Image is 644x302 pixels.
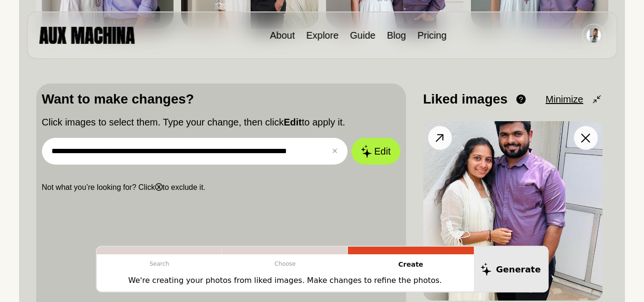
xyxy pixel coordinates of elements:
p: Liked images [423,89,508,109]
p: Create [348,254,474,275]
b: Edit [284,117,302,127]
a: About [270,30,295,41]
a: Blog [387,30,406,41]
img: Image [423,121,603,301]
a: Guide [350,30,375,41]
button: Minimize [546,92,603,106]
p: Click images to select them. Type your change, then click to apply it. [42,115,400,129]
button: ✕ [332,146,338,157]
button: Generate [474,247,548,292]
span: Minimize [546,92,583,106]
p: Search [97,254,223,273]
b: ⓧ [155,183,163,191]
p: Not what you’re looking for? Click to exclude it. [42,182,400,193]
p: Want to make changes? [42,89,400,109]
img: Avatar [586,28,601,42]
a: Explore [306,30,338,41]
p: We're creating your photos from liked images. Make changes to refine the photos. [128,275,442,286]
p: Choose [222,254,348,273]
button: Edit [351,138,400,165]
a: Pricing [418,30,447,41]
img: AUX MACHINA [39,27,134,43]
